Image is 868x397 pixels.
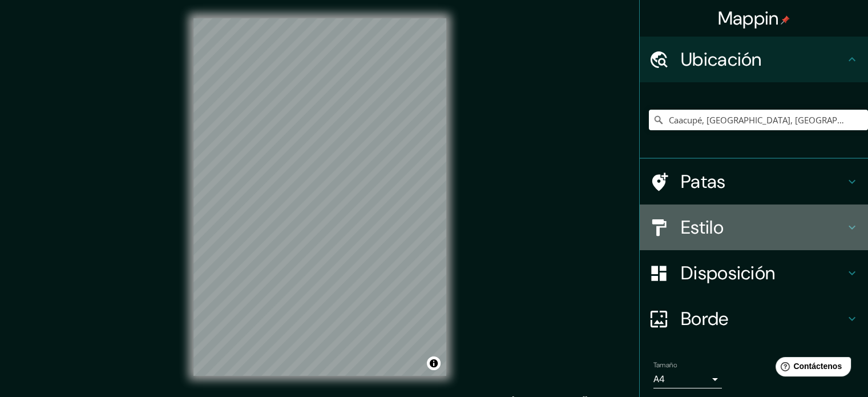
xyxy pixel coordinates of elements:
[681,261,775,285] font: Disposición
[427,356,441,370] button: Activar o desactivar atribución
[681,307,729,331] font: Borde
[653,373,665,385] font: A4
[193,18,446,376] canvas: Mapa
[640,296,868,342] div: Borde
[681,47,762,71] font: Ubicación
[653,370,722,388] div: A4
[640,159,868,204] div: Patas
[781,15,790,25] img: pin-icon.png
[681,215,724,239] font: Estilo
[718,6,779,30] font: Mappin
[681,170,726,194] font: Patas
[640,250,868,296] div: Disposición
[640,37,868,82] div: Ubicación
[653,360,677,370] font: Tamaño
[766,352,855,384] iframe: Lanzador de widgets de ayuda
[640,204,868,250] div: Estilo
[649,110,868,130] input: Elige tu ciudad o zona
